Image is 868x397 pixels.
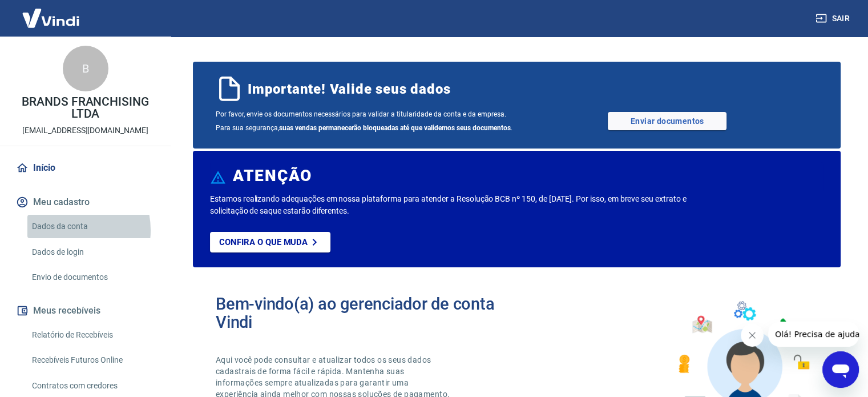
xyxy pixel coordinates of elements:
[27,323,157,347] a: Relatório de Recebíveis
[608,112,726,130] a: Enviar documentos
[219,237,308,247] p: Confira o que muda
[27,266,157,289] a: Envio de documentos
[22,125,148,137] p: [EMAIL_ADDRESS][DOMAIN_NAME]
[233,170,312,182] h6: ATENÇÃO
[216,295,517,331] h2: Bem-vindo(a) ao gerenciador de conta Vindi
[27,240,157,264] a: Dados de login
[14,155,157,181] a: Início
[279,124,511,132] b: suas vendas permanecerão bloqueadas até que validemos seus documentos
[14,298,157,323] button: Meus recebíveis
[14,1,88,35] img: Vindi
[14,190,157,215] button: Meu cadastro
[210,193,701,217] p: Estamos realizando adequações em nossa plataforma para atender a Resolução BCB nº 150, de [DATE]....
[813,8,854,29] button: Sair
[741,324,764,347] iframe: Fechar mensagem
[248,80,450,98] span: Importante! Valide seus dados
[7,8,96,17] span: Olá! Precisa de ajuda?
[27,348,157,372] a: Recebíveis Futuros Online
[27,215,157,238] a: Dados da conta
[822,351,859,388] iframe: Botão para abrir a janela de mensagens
[63,46,108,91] div: B
[768,322,859,347] iframe: Mensagem da empresa
[9,96,162,120] p: BRANDS FRANCHISING LTDA
[216,107,517,135] span: Por favor, envie os documentos necessários para validar a titularidade da conta e da empresa. Par...
[210,232,330,252] a: Confira o que muda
